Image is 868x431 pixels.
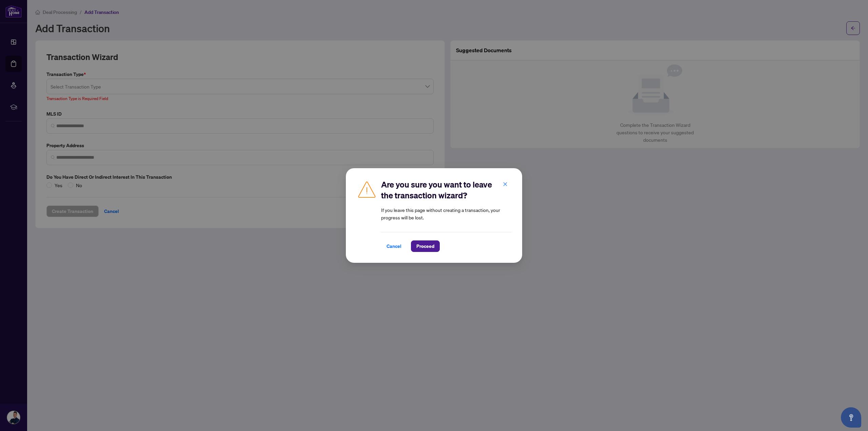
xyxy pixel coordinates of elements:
article: If you leave this page without creating a transaction, your progress will be lost. [381,206,511,221]
span: Cancel [387,241,401,252]
span: Proceed [416,241,434,252]
button: Cancel [381,240,407,252]
span: close [503,182,508,187]
h2: Are you sure you want to leave the transaction wizard? [381,179,511,201]
button: Open asap [841,407,861,428]
button: Proceed [411,240,440,252]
